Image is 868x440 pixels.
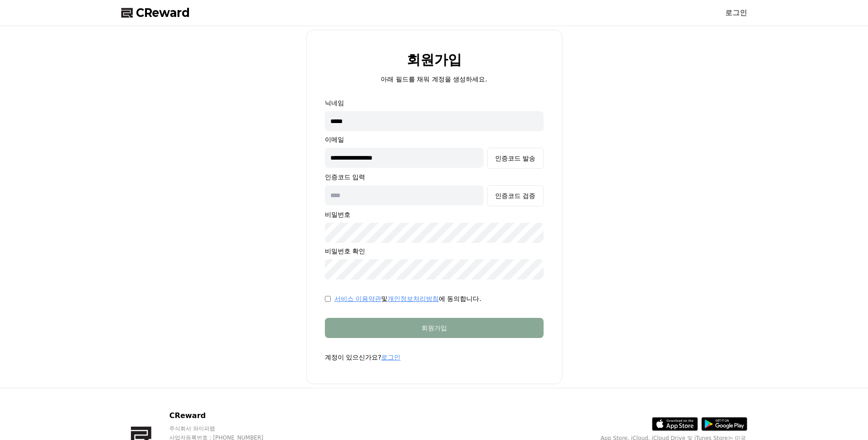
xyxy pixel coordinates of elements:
button: 회원가입 [325,318,544,338]
button: 인증코드 발송 [487,148,543,169]
p: 및 에 동의합니다. [334,294,481,303]
span: 대화 [84,304,95,311]
p: 아래 필드를 채워 계정을 생성하세요. [381,75,487,84]
span: CReward [136,5,190,20]
a: 서비스 이용약관 [334,295,381,302]
a: 로그인 [381,354,400,361]
p: 이메일 [325,135,544,144]
button: 인증코드 검증 [487,185,543,206]
p: 비밀번호 확인 [325,247,544,256]
h2: 회원가입 [407,52,462,67]
a: CReward [121,5,190,20]
span: 설정 [141,304,152,311]
p: 주식회사 와이피랩 [169,425,281,432]
a: 개인정보처리방침 [388,295,439,302]
p: 비밀번호 [325,210,544,219]
p: 계정이 있으신가요? [325,353,544,362]
a: 설정 [118,290,176,313]
p: 닉네임 [325,98,544,107]
div: 회원가입 [343,323,525,333]
div: 인증코드 검증 [495,191,535,200]
a: 로그인 [725,7,747,18]
p: CReward [169,410,281,421]
a: 홈 [3,290,60,313]
a: 대화 [60,290,118,313]
div: 인증코드 발송 [495,154,535,163]
p: 인증코드 입력 [325,172,544,182]
span: 홈 [29,304,34,311]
